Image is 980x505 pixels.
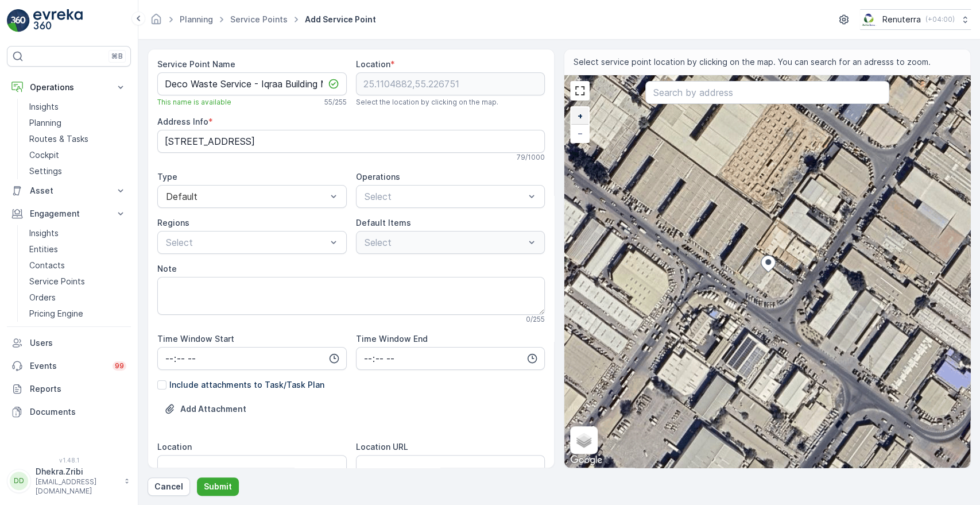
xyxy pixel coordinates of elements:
a: Planning [180,14,213,24]
p: Operations [30,82,108,93]
label: Regions [157,218,189,228]
p: Routes & Tasks [29,133,88,145]
label: Location [356,59,390,69]
a: Users [7,331,131,354]
label: Time Window End [356,334,428,344]
a: Cockpit [25,147,131,163]
p: Entities [29,244,58,255]
label: Note [157,264,177,273]
a: Zoom In [571,107,588,125]
a: Service Points [25,273,131,290]
p: Documents [30,406,126,418]
p: Dhekra.Zribi [36,466,118,477]
button: Engagement [7,202,131,225]
button: Cancel [148,477,190,496]
img: logo_light-DOdMpM7g.png [33,9,83,32]
p: Insights [29,228,59,239]
img: Screenshot_2024-07-26_at_13.33.01.png [860,13,878,26]
p: Renuterra [882,14,921,25]
button: Renuterra(+04:00) [860,9,971,30]
span: v 1.48.1 [7,457,131,464]
p: 55 / 255 [324,98,347,107]
div: DD [10,472,28,490]
p: 0 / 255 [526,315,545,324]
p: Orders [29,292,56,303]
p: Insights [29,101,59,113]
button: Submit [197,477,239,496]
span: Add Service Point [303,14,378,25]
a: Settings [25,163,131,179]
p: Cancel [154,481,183,492]
label: Location URL [356,442,408,452]
label: Service Point Name [157,59,235,69]
button: Asset [7,179,131,202]
img: Google [567,453,605,468]
span: + [578,111,583,121]
label: Default Items [356,218,411,228]
p: Submit [204,481,232,492]
label: Type [157,172,177,182]
p: Include attachments to Task/Task Plan [169,379,324,391]
a: Open this area in Google Maps (opens a new window) [567,453,605,468]
p: Cockpit [29,149,59,161]
span: Select the location by clicking on the map. [356,98,498,107]
a: Orders [25,290,131,306]
p: [EMAIL_ADDRESS][DOMAIN_NAME] [36,477,118,496]
label: Address Info [157,117,208,126]
label: Time Window Start [157,334,234,344]
p: Service Points [29,276,85,287]
span: Select service point location by clicking on the map. You can search for an adresss to zoom. [574,56,931,68]
p: Asset [30,185,108,196]
p: Pricing Engine [29,308,83,319]
a: Insights [25,99,131,115]
a: Documents [7,400,131,423]
a: Routes & Tasks [25,131,131,147]
a: Insights [25,225,131,241]
p: ⌘B [111,52,123,61]
a: Entities [25,241,131,257]
p: 99 [115,361,124,371]
a: Zoom Out [571,125,588,142]
button: Operations [7,76,131,99]
input: Search by address [645,81,889,104]
p: Select [365,190,525,203]
p: Reports [30,383,126,395]
a: Homepage [150,17,162,27]
p: Contacts [29,260,65,271]
a: Contacts [25,257,131,273]
p: 79 / 1000 [517,153,545,162]
a: Events99 [7,354,131,377]
p: Engagement [30,208,108,219]
p: Add Attachment [180,403,246,415]
p: Select [166,236,327,249]
a: Reports [7,377,131,400]
p: Events [30,360,106,372]
a: Service Points [230,14,288,24]
p: ( +04:00 ) [925,15,955,24]
a: Planning [25,115,131,131]
p: Planning [29,117,61,129]
label: Location [157,442,192,452]
span: This name is available [157,98,231,107]
a: View Fullscreen [571,82,588,99]
a: Pricing Engine [25,306,131,322]
button: DDDhekra.Zribi[EMAIL_ADDRESS][DOMAIN_NAME] [7,466,131,496]
span: − [578,128,583,138]
button: Upload File [157,400,253,418]
img: logo [7,9,30,32]
p: Users [30,337,126,349]
p: Settings [29,165,62,177]
a: Layers [571,427,596,453]
label: Operations [356,172,400,182]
